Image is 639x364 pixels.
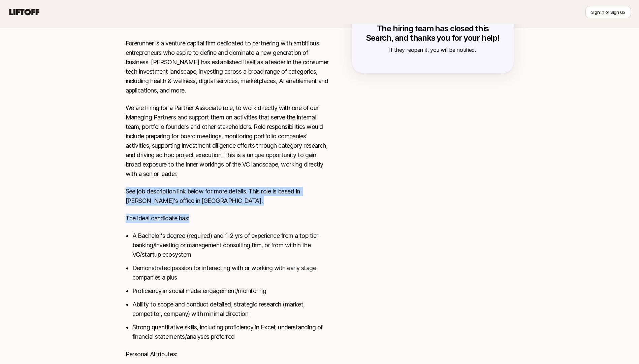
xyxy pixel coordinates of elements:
[126,350,330,359] p: Personal Attributes:
[585,6,631,18] button: Sign in or Sign up
[126,187,330,206] p: See job description link below for more details. This role is based in [PERSON_NAME]'s office in ...
[365,45,500,54] p: If they reopen it, you will be notified.
[132,286,330,296] li: Proficiency in social media engagement/monitoring
[126,39,330,95] p: Forerunner is a venture capital firm dedicated to partnering with ambitious entrepreneurs who asp...
[365,24,500,43] p: The hiring team has closed this Search, and thanks you for your help!
[132,231,330,259] li: A Bachelor's degree (required) and 1-2 yrs of experience from a top tier banking/investing or man...
[132,323,330,341] li: Strong quantitative skills, including proficiency in Excel; understanding of financial statements...
[132,263,330,282] li: Demonstrated passion for interacting with or working with early stage companies a plus
[126,103,330,179] p: We are hiring for a Partner Associate role, to work directly with one of our Managing Partners an...
[126,214,330,223] p: The ideal candidate has:
[132,300,330,319] li: Ability to scope and conduct detailed, strategic research (market, competitor, company) with mini...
